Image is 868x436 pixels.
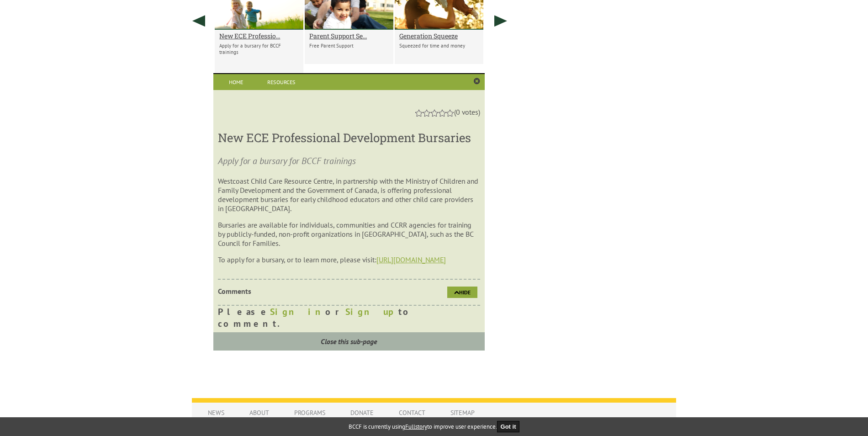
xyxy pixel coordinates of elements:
[405,423,427,431] a: Fullstory
[218,130,480,145] h3: New ECE Professional Development Bursaries
[309,43,389,49] p: Free Parent Support
[423,110,430,117] a: 2
[474,78,480,85] a: Close
[259,74,304,90] a: Resources
[309,32,389,40] a: Parent Support Se...
[390,404,434,421] a: Contact
[218,255,480,264] p: To apply for a bursary, or to learn more, please visit:
[219,43,299,55] p: Apply for a bursary for BCCF trainings
[240,404,278,421] a: About
[439,110,446,117] a: 4
[218,176,480,213] p: Westcoast Child Care Resource Centre, in partnership with the Ministry of Children and Family Dev...
[219,32,299,40] a: New ECE Professio...
[431,110,438,117] a: 3
[285,404,334,421] a: Programs
[415,110,423,117] a: 1
[218,306,480,330] div: Please or to comment.
[270,306,325,318] a: Sign in
[399,32,479,40] a: Generation Squeeze
[497,421,520,432] button: Got it
[441,404,484,421] a: Sitemap
[341,404,383,421] a: Donate
[213,332,484,351] a: Close this sub-page
[345,306,398,318] a: Sign up
[376,255,446,264] a: [URL][DOMAIN_NAME]
[399,43,479,49] p: Squeezed for time and money
[199,404,233,421] a: News
[447,287,477,298] a: Hide
[446,110,454,117] a: 5
[218,154,480,167] p: Apply for a bursary for BCCF trainings
[213,74,259,90] a: Home
[218,287,348,296] p: Comments
[459,289,471,296] span: Hide
[454,107,480,117] span: (0 votes)
[218,220,480,248] p: Bursaries are available for individuals, communities and CCRR agencies for training by publicly-f...
[321,337,377,346] i: Close this sub-page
